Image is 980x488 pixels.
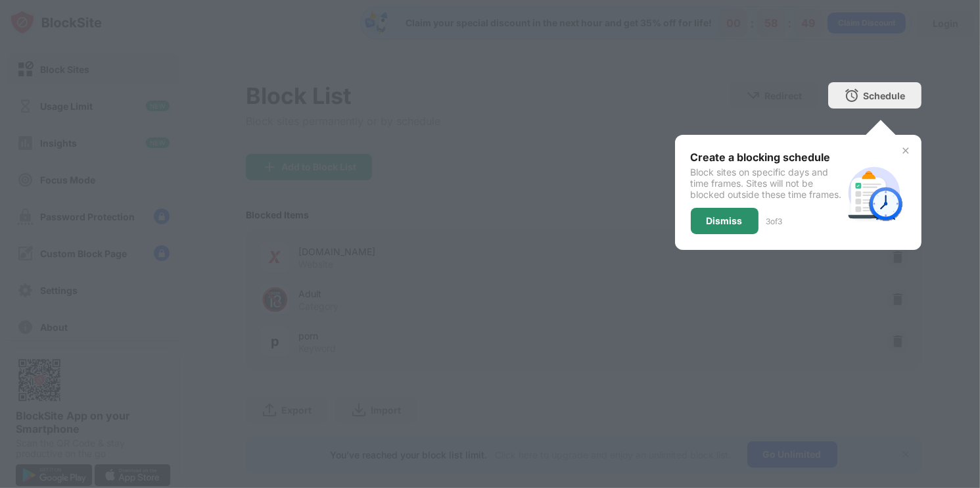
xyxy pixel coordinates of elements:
[900,145,911,156] img: x-button.svg
[691,151,843,164] div: Create a blocking schedule
[691,166,843,200] div: Block sites on specific days and time frames. Sites will not be blocked outside these time frames.
[864,90,906,101] div: Schedule
[766,216,783,226] div: 3 of 3
[843,161,906,224] img: schedule.svg
[707,216,743,226] div: Dismiss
